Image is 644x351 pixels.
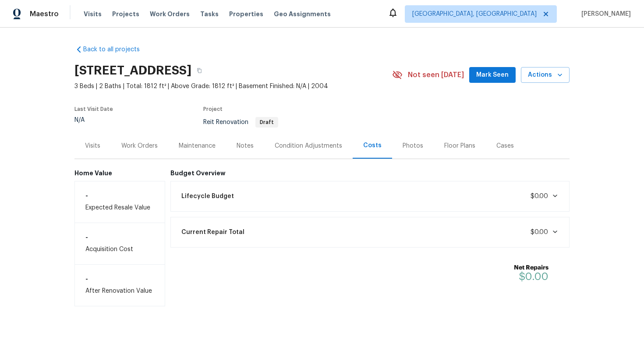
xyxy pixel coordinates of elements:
div: Floor Plans [444,142,475,150]
div: Condition Adjustments [275,142,342,150]
div: Maintenance [179,142,216,150]
span: Draft [256,120,277,125]
span: $0.00 [531,193,548,199]
span: Properties [229,10,263,18]
span: Geo Assignments [274,10,331,18]
div: Notes [237,142,254,150]
span: Work Orders [150,10,190,18]
div: N/A [74,117,113,123]
span: Lifecycle Budget [181,192,234,201]
h2: [STREET_ADDRESS] [74,66,191,75]
span: Visits [84,10,102,18]
h6: Home Value [74,170,165,177]
h6: - [85,275,154,282]
div: Cases [496,142,514,150]
div: After Renovation Value [74,264,165,306]
h6: Budget Overview [170,170,570,177]
span: Maestro [30,10,59,18]
div: Acquisition Cost [74,223,165,264]
span: [PERSON_NAME] [578,10,631,18]
div: Visits [85,142,100,150]
span: Actions [528,70,563,81]
h6: - [85,192,154,199]
a: Back to all projects [74,45,159,54]
span: 3 Beds | 2 Baths | Total: 1812 ft² | Above Grade: 1812 ft² | Basement Finished: N/A | 2004 [74,82,392,91]
span: Mark Seen [476,70,509,81]
span: Not seen [DATE] [408,71,464,79]
span: Tasks [200,11,219,17]
button: Actions [521,67,570,83]
span: Project [203,106,223,112]
div: Costs [363,141,382,150]
span: $0.00 [519,271,548,282]
div: Photos [403,142,423,150]
span: Reit Renovation [203,119,278,125]
span: [GEOGRAPHIC_DATA], [GEOGRAPHIC_DATA] [412,10,537,18]
button: Mark Seen [469,67,516,83]
div: Expected Resale Value [74,181,165,223]
h6: - [85,234,154,241]
b: Net Repairs [514,263,548,272]
span: Current Repair Total [181,228,244,237]
span: $0.00 [531,229,548,235]
span: Last Visit Date [74,106,113,112]
div: Work Orders [121,142,158,150]
span: Projects [112,10,139,18]
button: Copy Address [191,63,207,78]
